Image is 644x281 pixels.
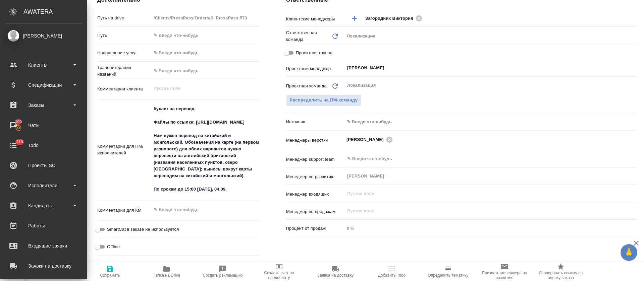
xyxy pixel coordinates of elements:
[633,67,634,69] button: Open
[5,60,82,70] div: Клиенты
[286,137,344,144] p: Менеджеры верстки
[5,160,82,170] div: Проекты SC
[97,50,151,56] p: Направление услуг
[151,47,259,59] div: ✎ Введи что-нибудь
[151,13,259,23] input: Пустое поле
[286,208,344,215] p: Менеджер по продажам
[346,10,363,26] button: Добавить менеджера
[346,135,395,144] div: [PERSON_NAME]
[23,5,87,18] div: AWATERA
[344,116,637,128] div: ✎ Введи что-нибудь
[633,139,634,140] button: Open
[286,156,344,163] p: Менеджер support team
[97,207,151,214] p: Комментарии для КМ
[5,201,82,211] div: Кандидаты
[365,14,424,22] div: Загородних Виктория
[346,190,621,198] input: Пустое поле
[364,262,420,281] button: Добавить Todo
[154,50,251,56] div: ✎ Введи что-нибудь
[533,262,589,281] button: Скопировать ссылку на оценку заказа
[428,273,468,278] span: Определить тематику
[5,100,82,110] div: Заказы
[621,244,637,261] button: 🙏
[2,157,86,174] a: Проекты SC
[347,119,629,125] div: ✎ Введи что-нибудь
[344,30,637,42] div: Локализация
[97,86,151,92] p: Комментарии клиента
[420,262,476,281] button: Определить тематику
[107,226,179,233] span: SmartCat в заказе не используется
[5,140,82,150] div: Todo
[286,16,344,22] p: Клиентские менеджеры
[107,243,120,250] span: Offline
[5,120,82,130] div: Чаты
[476,262,533,281] button: Призвать менеджера по развитию
[251,262,307,281] button: Создать счет на предоплату
[307,262,364,281] button: Заявка на доставку
[195,262,251,281] button: Создать рекламацию
[286,225,344,232] p: Процент от продаж
[151,66,259,76] input: ✎ Введи что-нибудь
[286,83,327,89] p: Проектная команда
[286,119,344,125] p: Источник
[5,80,82,90] div: Спецификации
[203,273,243,278] span: Создать рекламацию
[633,18,634,19] button: Open
[97,143,151,156] p: Комментарии для ПМ/исполнителей
[151,30,259,40] input: ✎ Введи что-нибудь
[100,273,120,278] span: Сохранить
[290,96,358,104] span: Распределить на ПМ-команду
[138,262,195,281] button: Папка на Drive
[633,158,634,159] button: Open
[97,64,151,78] p: Транслитерация названий
[2,217,86,234] a: Работы
[97,32,151,39] p: Путь
[346,136,388,143] span: [PERSON_NAME]
[5,261,82,271] div: Заявки на доставку
[480,271,529,280] span: Призвать менеджера по развитию
[346,155,612,163] input: ✎ Введи что-нибудь
[2,137,86,154] a: 318Todo
[5,221,82,231] div: Работы
[2,237,86,254] a: Входящие заявки
[365,15,417,22] span: Загородних Виктория
[5,241,82,251] div: Входящие заявки
[11,119,26,125] span: 100
[286,29,331,43] p: Ответственная команда
[255,271,303,280] span: Создать счет на предоплату
[346,207,621,215] input: Пустое поле
[5,32,82,40] div: [PERSON_NAME]
[2,258,86,274] a: Заявки на доставку
[623,245,635,260] span: 🙏
[286,94,362,106] button: Распределить на ПМ-команду
[82,262,138,281] button: Сохранить
[107,261,150,268] span: Нотариальный заказ
[12,139,27,145] span: 318
[5,181,82,191] div: Исполнители
[286,94,362,106] span: В заказе уже есть ответственный ПМ или ПМ группа
[153,273,180,278] span: Папка на Drive
[317,273,354,278] span: Заявка на доставку
[286,65,344,72] p: Проектный менеджер
[151,103,259,195] textarea: буклет на перевод. Файлы по ссылке: [URL][DOMAIN_NAME] Нам нужен перевод на китайский и монгольск...
[2,117,86,134] a: 100Чаты
[97,15,151,21] p: Путь на drive
[537,271,585,280] span: Скопировать ссылку на оценку заказа
[296,50,332,56] span: Проектная группа
[378,273,406,278] span: Добавить Todo
[286,191,344,198] p: Менеджер входящих
[286,173,344,180] p: Менеджер по развитию
[344,223,637,233] input: Пустое поле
